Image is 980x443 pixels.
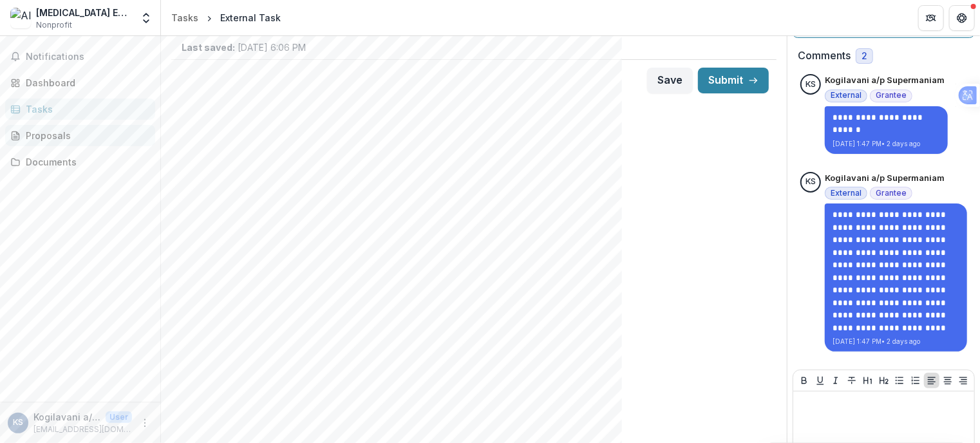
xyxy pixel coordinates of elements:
[182,42,235,53] strong: Last saved:
[892,373,907,388] button: Bullet List
[940,373,956,388] button: Align Center
[924,373,939,388] button: Align Left
[5,99,155,120] a: Tasks
[5,151,155,173] a: Documents
[171,11,198,24] div: Tasks
[860,373,876,388] button: Heading 1
[10,8,31,28] img: Alora Eco Green Products Sdn Bhd
[806,178,816,186] div: Kogilavani a/p Supermaniam
[806,80,816,89] div: Kogilavani a/p Supermaniam
[5,46,155,67] button: Notifications
[36,6,132,19] div: [MEDICAL_DATA] Eco Green Products Sdn Bhd
[220,11,281,24] div: External Task
[828,373,843,388] button: Italicize
[33,424,132,435] p: [EMAIL_ADDRESS][DOMAIN_NAME]
[26,102,145,116] div: Tasks
[137,5,155,31] button: Open entity switcher
[698,68,769,93] button: Submit
[956,373,971,388] button: Align Right
[798,50,851,62] h2: Comments
[831,91,862,100] span: External
[862,51,867,62] span: 2
[26,155,145,169] div: Documents
[33,410,100,424] p: Kogilavani a/p Supermaniam
[918,5,944,31] button: Partners
[166,8,286,27] nav: breadcrumb
[36,19,72,31] span: Nonprofit
[876,373,892,388] button: Heading 2
[5,72,155,93] a: Dashboard
[26,52,150,62] span: Notifications
[13,419,23,427] div: Kogilavani a/p Supermaniam
[137,415,153,431] button: More
[26,129,145,142] div: Proposals
[106,411,132,423] p: User
[908,373,923,388] button: Ordered List
[844,373,860,388] button: Strike
[647,68,693,93] button: Save
[833,139,940,149] p: [DATE] 1:47 PM • 2 days ago
[833,337,959,346] p: [DATE] 1:47 PM • 2 days ago
[26,76,145,90] div: Dashboard
[949,5,975,31] button: Get Help
[831,189,862,198] span: External
[825,172,945,185] p: Kogilavani a/p Supermaniam
[166,8,203,27] a: Tasks
[825,74,945,87] p: Kogilavani a/p Supermaniam
[182,41,306,54] p: [DATE] 6:06 PM
[876,189,907,198] span: Grantee
[813,373,828,388] button: Underline
[876,91,907,100] span: Grantee
[5,125,155,146] a: Proposals
[796,373,812,388] button: Bold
